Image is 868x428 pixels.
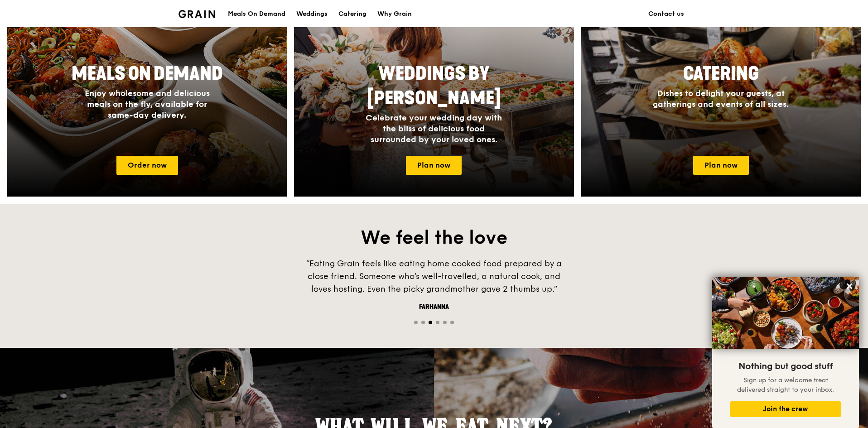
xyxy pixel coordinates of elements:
[450,321,454,324] span: Go to slide 6
[178,10,215,18] img: Grain
[842,279,857,293] button: Close
[291,0,333,28] a: Weddings
[372,0,417,28] a: Why Grain
[116,156,178,175] a: Order now
[377,0,412,28] div: Why Grain
[653,88,789,109] span: Dishes to delight your guests, at gatherings and events of all sizes.
[298,303,570,312] div: Farhanna
[693,156,749,175] a: Plan now
[436,321,439,324] span: Go to slide 4
[738,361,833,372] span: Nothing but good stuff
[683,63,759,85] span: Catering
[406,156,462,175] a: Plan now
[338,0,366,28] div: Catering
[72,63,223,85] span: Meals On Demand
[296,0,328,28] div: Weddings
[298,257,570,295] div: “Eating Grain feels like eating home cooked food prepared by a close friend. Someone who’s well-t...
[228,0,285,28] div: Meals On Demand
[414,321,418,324] span: Go to slide 1
[643,0,690,28] a: Contact us
[730,401,841,417] button: Join the crew
[429,321,432,324] span: Go to slide 3
[737,376,834,394] span: Sign up for a welcome treat delivered straight to your inbox.
[421,321,425,324] span: Go to slide 2
[712,277,859,349] img: DSC07876-Edit02-Large.jpeg
[366,113,502,144] span: Celebrate your wedding day with the bliss of delicious food surrounded by your loved ones.
[333,0,372,28] a: Catering
[443,321,447,324] span: Go to slide 5
[85,88,210,120] span: Enjoy wholesome and delicious meals on the fly, available for same-day delivery.
[367,63,501,109] span: Weddings by [PERSON_NAME]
